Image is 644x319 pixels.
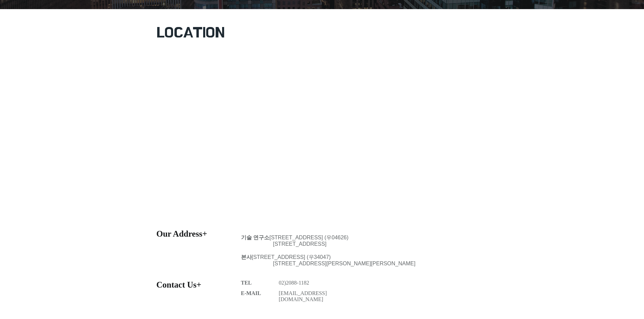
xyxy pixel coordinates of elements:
[273,261,415,266] span: [STREET_ADDRESS][PERSON_NAME][PERSON_NAME]
[241,235,269,240] span: 기술 연구소
[157,25,225,40] span: LOCATION
[157,57,488,234] iframe: Embedded Content
[241,235,349,240] span: [STREET_ADDRESS] (우04626)
[241,280,252,286] span: TEL
[241,254,331,260] span: [STREET_ADDRESS] (우34047)
[273,241,327,247] span: [STREET_ADDRESS]
[279,280,309,286] span: 02)2088-1182
[157,229,207,238] span: Our Address+
[519,106,644,319] iframe: Wix Chat
[157,280,201,289] span: Contact Us+
[279,290,327,302] a: [EMAIL_ADDRESS][DOMAIN_NAME]
[241,290,261,296] span: E-MAIL
[241,254,252,260] span: 본사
